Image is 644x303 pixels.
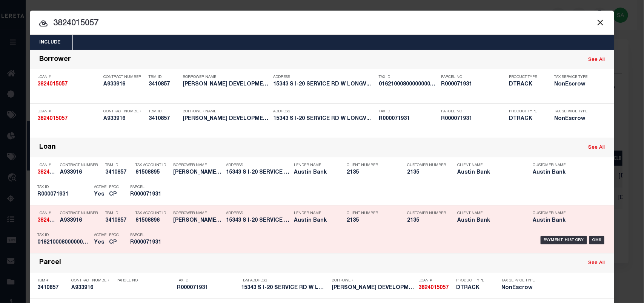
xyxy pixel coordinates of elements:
[379,81,437,88] h5: 016210008000000000000
[94,185,106,190] p: Active
[554,81,592,88] h5: NonEscrow
[135,218,169,224] h5: 61508896
[589,236,605,244] div: OMS
[94,239,105,246] h5: Yes
[71,278,113,283] p: Contract Number
[130,233,164,238] p: Parcel
[407,169,445,176] h5: 2135
[109,185,119,190] p: PPCC
[379,116,437,122] h5: R000071931
[37,191,90,198] h5: R000071931
[541,236,587,244] div: Payment History
[37,233,90,238] p: Tax ID
[103,116,145,122] h5: A933916
[37,82,68,87] strong: 3824015057
[588,145,605,150] a: See All
[183,109,269,114] p: Borrower Name
[177,285,237,291] h5: R000071931
[117,278,173,283] p: Parcel No
[554,116,592,122] h5: NonEscrow
[347,218,396,224] h5: 2135
[501,285,535,291] h5: NonEscrow
[457,169,521,176] h5: Austin Bank
[509,75,543,79] p: Product Type
[149,109,179,114] p: TBM ID
[37,109,100,114] p: Loan #
[109,239,119,246] h5: CP
[39,143,56,152] div: Loan
[94,191,105,198] h5: Yes
[135,163,169,168] p: Tax Account ID
[135,211,169,216] p: Tax Account ID
[183,116,269,122] h5: PARRA DEVELOPMENTS LLC
[457,211,521,216] p: Client Name
[533,211,597,216] p: Customer Name
[105,169,132,176] h5: 3410857
[294,169,335,176] h5: Austin Bank
[30,35,70,50] button: Include
[183,81,269,88] h5: PARRA DEVELOPMENTS LLC
[226,218,290,224] h5: 15343 S I-20 SERVICE RD W LONGV...
[103,81,145,88] h5: A933916
[173,169,222,176] h5: PARRA DEVELOPMENTS LLC
[554,109,592,114] p: Tax Service Type
[37,81,100,88] h5: 3824015057
[533,163,597,168] p: Customer Name
[173,218,222,224] h5: PARRA DEVELOPMENTS LLC
[130,191,164,198] h5: R000071931
[441,116,505,122] h5: R000071931
[241,285,328,291] h5: 15343 S I-20 SERVICE RD W LONGV...
[418,278,452,283] p: Loan #
[37,169,56,176] h5: 3824015057
[30,17,614,30] input: Start typing...
[183,75,269,79] p: Borrower Name
[109,233,119,238] p: PPCC
[60,211,101,216] p: Contract Number
[94,233,106,238] p: Active
[149,81,179,88] h5: 3410857
[130,185,164,190] p: Parcel
[441,81,505,88] h5: R000071931
[332,285,415,291] h5: PARRA DEVELOPMENTS LLC
[60,169,101,176] h5: A933916
[533,218,597,224] h5: Austin Bank
[105,218,132,224] h5: 3410857
[418,285,449,291] strong: 3824015057
[457,163,521,168] p: Client Name
[149,116,179,122] h5: 3410857
[173,211,222,216] p: Borrower Name
[37,218,56,224] h5: 3824015057
[407,218,445,224] h5: 2135
[347,163,396,168] p: Client Number
[294,218,335,224] h5: Austin Bank
[456,285,490,291] h5: DTRACK
[105,211,132,216] p: TBM ID
[135,169,169,176] h5: 61508895
[109,191,119,198] h5: CP
[71,285,113,291] h5: A933916
[456,278,490,283] p: Product Type
[273,109,375,114] p: Address
[554,75,592,79] p: Tax Service Type
[441,109,505,114] p: Parcel No
[60,163,101,168] p: Contract Number
[177,278,237,283] p: Tax ID
[105,163,132,168] p: TBM ID
[37,163,56,168] p: Loan #
[588,57,605,62] a: See All
[294,211,335,216] p: Lender Name
[347,211,396,216] p: Client Number
[130,239,164,246] h5: R000071931
[418,285,452,291] h5: 3824015057
[441,75,505,79] p: Parcel No
[294,163,335,168] p: Lender Name
[173,163,222,168] p: Borrower Name
[595,17,605,27] button: Close
[241,278,328,283] p: TBM Address
[501,278,535,283] p: Tax Service Type
[533,169,597,176] h5: Austin Bank
[379,109,437,114] p: Tax ID
[37,211,56,216] p: Loan #
[103,75,145,79] p: Contract Number
[37,75,100,79] p: Loan #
